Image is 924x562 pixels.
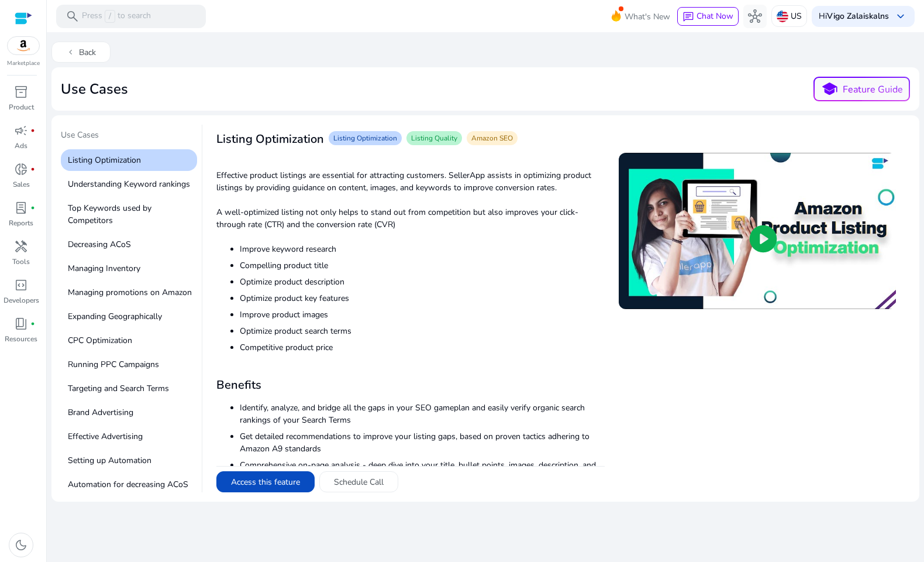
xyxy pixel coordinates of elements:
span: campaign [14,124,28,138]
li: Improve product images [240,309,605,321]
p: Press to search [82,10,151,23]
span: fiber_manual_record [30,167,35,172]
span: fiber_manual_record [30,321,35,326]
p: Tools [12,256,30,267]
span: / [105,10,115,23]
p: Listing Optimization [61,149,197,171]
li: Comprehensive on-page analysis - deep dive into your title, bullet points, images, description, a... [240,459,605,484]
p: Decreasing ACoS [61,234,197,255]
p: Developers [4,295,39,306]
span: chat [682,11,694,23]
p: Marketplace [7,59,40,68]
p: Expanding Geographically [61,306,197,327]
span: lab_profile [14,201,28,215]
p: US [791,6,802,26]
span: fiber_manual_record [30,128,35,133]
span: play_circle [747,222,780,255]
span: handyman [14,239,28,253]
p: Understanding Keyword rankings [61,173,197,195]
p: Top Keywords used by Competitors [61,197,197,231]
p: Reports [9,218,33,228]
li: Compelling product title [240,259,605,272]
span: Listing Optimization [333,133,397,143]
p: Targeting and Search Terms [61,378,197,399]
li: Get detailed recommendations to improve your listing gaps, based on proven tactics adhering to Am... [240,430,605,455]
p: Effective product listings are essential for attracting customers. SellerApp assists in optimizin... [216,169,605,194]
p: Resources [5,334,37,344]
span: chevron_left [66,47,75,57]
li: Optimize product search terms [240,325,605,337]
span: search [65,9,80,23]
span: keyboard_arrow_down [894,9,908,23]
p: Setting up Automation [61,450,197,471]
p: Managing Inventory [61,258,197,279]
li: Improve keyword research [240,243,605,255]
li: Identify, analyze, and bridge all the gaps in your SEO gameplan and easily verify organic search ... [240,402,605,426]
p: Running PPC Campaigns [61,354,197,375]
h3: Benefits [216,378,605,392]
img: amazon.svg [8,37,39,54]
span: hub [748,9,762,23]
button: hub [743,5,767,28]
button: chatChat Now [677,7,739,26]
h3: Listing Optimization [216,132,324,146]
li: Competitive product price [240,341,605,354]
span: Chat Now [697,11,733,22]
h2: Use Cases [61,81,128,98]
button: schoolFeature Guide [813,77,910,101]
p: Brand Advertising [61,402,197,423]
p: Managing promotions on Amazon [61,282,197,303]
button: chevron_leftBack [51,42,111,63]
p: Feature Guide [843,83,903,97]
span: code_blocks [14,278,28,292]
span: Listing Quality [411,133,457,143]
b: Vigo Zalaiskalns [827,11,889,22]
span: school [821,81,838,98]
span: What's New [625,6,670,27]
p: A well-optimized listing not only helps to stand out from competition but also improves your clic... [216,206,605,231]
span: donut_small [14,162,28,176]
li: Optimize product key features [240,292,605,304]
img: sddefault.jpg [619,153,896,309]
p: Sales [13,179,30,190]
p: Hi [819,12,889,20]
p: Effective Advertising [61,426,197,447]
p: CPC Optimization [61,330,197,351]
p: Product [9,102,34,112]
span: Amazon SEO [471,133,513,143]
span: dark_mode [14,538,28,552]
button: Schedule Call [319,471,398,492]
span: fiber_manual_record [30,205,35,210]
p: Ads [15,140,27,151]
button: Access this feature [216,471,315,492]
p: Automation for decreasing ACoS [61,474,197,495]
img: us.svg [777,11,788,22]
span: inventory_2 [14,85,28,99]
p: Use Cases [61,129,197,146]
span: book_4 [14,317,28,331]
li: Optimize product description [240,276,605,288]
